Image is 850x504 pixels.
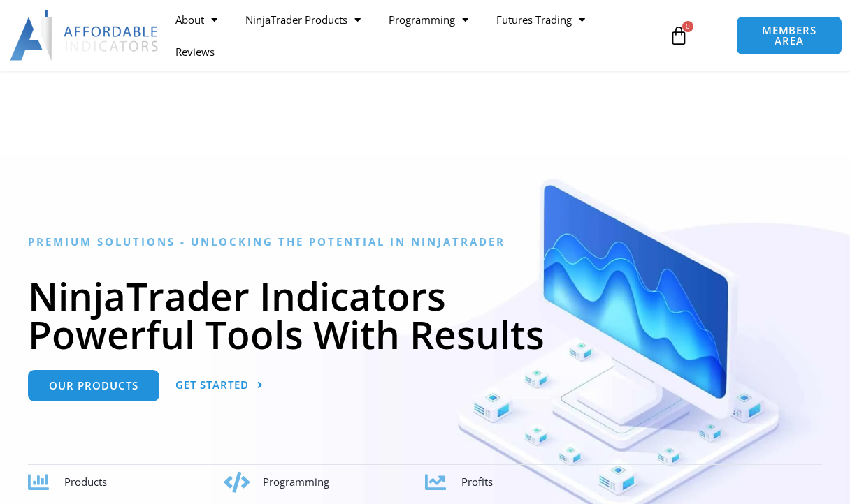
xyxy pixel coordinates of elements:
[375,3,482,36] a: Programming
[161,3,231,36] a: About
[682,21,693,32] span: 0
[175,380,249,390] span: Get Started
[175,370,264,401] a: Get Started
[161,36,229,68] a: Reviews
[28,276,822,353] h1: NinjaTrader Indicators Powerful Tools With Results
[736,16,842,55] a: MEMBERS AREA
[161,3,663,68] nav: Menu
[28,370,159,401] a: Our Products
[648,15,709,56] a: 0
[10,10,160,61] img: LogoAI | Affordable Indicators – NinjaTrader
[461,475,493,489] span: Profits
[482,3,599,36] a: Futures Trading
[28,235,822,249] h6: Premium Solutions - Unlocking the Potential in NinjaTrader
[231,3,375,36] a: NinjaTrader Products
[49,380,138,391] span: Our Products
[64,475,107,489] span: Products
[751,25,828,46] span: MEMBERS AREA
[263,475,329,489] span: Programming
